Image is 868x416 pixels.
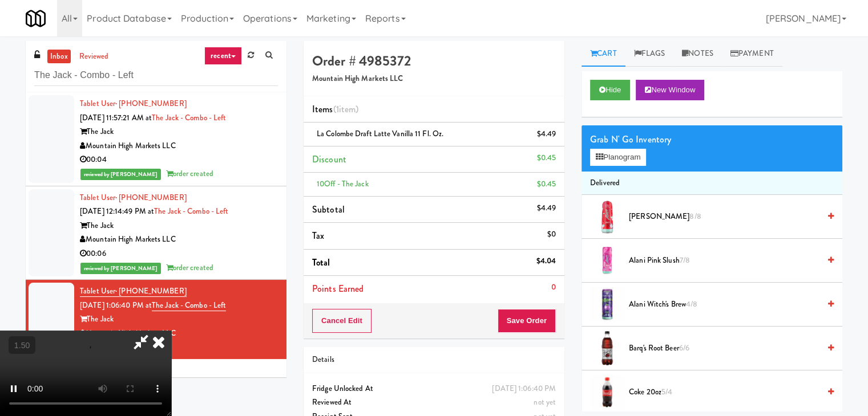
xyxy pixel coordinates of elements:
h4: Order # 4985372 [312,54,556,68]
span: Coke 20oz [629,385,819,399]
li: Tablet User· [PHONE_NUMBER][DATE] 12:14:49 PM atThe Jack - Combo - LeftThe JackMountain High Mark... [26,186,286,280]
div: 00:06 [80,247,278,261]
span: order created [166,168,213,179]
a: The Jack - Combo - Left [154,206,228,217]
span: [PERSON_NAME] [629,210,819,224]
div: [DATE] 1:06:40 PM [492,382,556,396]
button: Hide [590,80,630,100]
span: (1 ) [333,103,359,116]
a: Cart [582,41,625,67]
span: Alani Pink Slush [629,254,819,268]
span: order created [166,262,213,273]
button: New Window [636,80,704,100]
span: Subtotal [312,203,345,216]
div: [PERSON_NAME]8/8 [624,210,834,224]
span: [DATE] 1:06:40 PM at [80,300,152,311]
div: Mountain High Markets LLC [80,327,278,341]
span: Total [312,256,330,269]
div: Alani Pink Slush7/8 [624,254,834,268]
span: Alani Witch's Brew [629,297,819,312]
ng-pluralize: item [339,103,356,116]
div: Mountain High Markets LLC [80,139,278,153]
span: 4/8 [686,299,697,309]
span: 6/6 [679,342,689,353]
a: reviewed [76,50,112,64]
div: Fridge Unlocked At [312,382,556,396]
div: Reviewed At [312,395,556,410]
span: · [PHONE_NUMBER] [115,192,187,203]
span: reviewed by [PERSON_NAME] [80,263,161,274]
div: Details [312,353,556,367]
span: 5/4 [661,386,672,397]
span: Barq's Root Beer [629,341,819,356]
div: $4.49 [537,201,556,215]
a: inbox [47,50,71,64]
span: reviewed by [PERSON_NAME] [80,169,161,180]
li: Delivered [582,172,842,195]
span: · [PHONE_NUMBER] [115,286,187,296]
a: recent [204,47,242,65]
span: Tax [312,229,324,242]
span: [DATE] 12:14:49 PM at [80,206,154,217]
span: [DATE] 11:57:21 AM at [80,112,152,123]
span: Points Earned [312,282,364,295]
div: $0.45 [537,151,556,165]
div: $0.45 [537,177,556,191]
div: Alani Witch's Brew4/8 [624,297,834,312]
a: Flags [625,41,674,67]
div: Barq's Root Beer6/6 [624,341,834,356]
button: Cancel Edit [312,309,372,333]
li: Tablet User· [PHONE_NUMBER][DATE] 11:57:21 AM atThe Jack - Combo - LeftThe JackMountain High Mark... [26,92,286,186]
a: Tablet User· [PHONE_NUMBER] [80,98,187,109]
div: 0 [551,280,556,295]
span: 7/8 [680,255,690,266]
a: Notes [673,41,722,67]
a: The Jack - Combo - Left [152,300,226,311]
span: Discount [312,153,346,166]
span: Items [312,103,358,116]
h5: Mountain High Markets LLC [312,75,556,83]
span: La Colombe Draft Latte Vanilla 11 fl. oz. [317,128,443,139]
button: Save Order [498,309,556,333]
button: Planogram [590,149,646,166]
img: Micromart [26,9,46,28]
a: Payment [722,41,782,67]
span: not yet [534,397,556,407]
div: Grab N' Go Inventory [590,131,834,148]
div: The Jack [80,219,278,233]
a: The Jack - Combo - Left [152,112,226,123]
div: The Jack [80,312,278,327]
span: · [PHONE_NUMBER] [115,98,187,109]
a: Tablet User· [PHONE_NUMBER] [80,192,187,203]
a: Tablet User· [PHONE_NUMBER] [80,286,187,297]
div: Mountain High Markets LLC [80,233,278,247]
span: 10Off - The Jack [317,178,369,189]
li: Tablet User· [PHONE_NUMBER][DATE] 1:06:40 PM atThe Jack - Combo - LeftThe JackMountain High Marke... [26,280,286,359]
span: 8/8 [689,211,701,222]
div: $4.04 [536,254,556,268]
input: Search vision orders [34,65,278,86]
div: Coke 20oz5/4 [624,385,834,399]
div: 00:06 [80,340,278,354]
div: $0 [547,227,556,242]
div: The Jack [80,125,278,139]
div: $4.49 [537,127,556,141]
div: 00:04 [80,153,278,167]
